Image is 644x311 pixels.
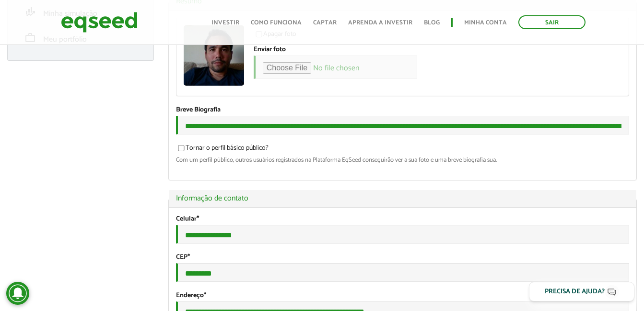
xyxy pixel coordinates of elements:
img: Foto de Alexandre da Silva Ramos [184,25,244,86]
span: Este campo é obrigatório. [187,252,190,263]
a: Investir [211,20,239,26]
label: Tornar o perfil básico público? [176,145,269,155]
a: Captar [313,20,337,26]
a: Blog [424,20,440,26]
a: Sair [518,15,585,29]
span: Este campo é obrigatório. [204,290,206,301]
label: Celular [176,216,199,222]
label: Enviar foto [254,46,286,53]
a: Informação de contato [176,195,629,202]
label: CEP [176,254,190,261]
img: EqSeed [61,10,138,35]
div: Com um perfil público, outros usuários registrados na Plataforma EqSeed conseguirão ver a sua fot... [176,157,629,163]
span: Este campo é obrigatório. [197,213,199,224]
a: Como funciona [251,20,302,26]
input: Tornar o perfil básico público? [173,145,190,151]
a: Ver perfil do usuário. [184,25,244,86]
label: Endereço [176,292,206,299]
a: Minha conta [464,20,507,26]
label: Breve Biografia [176,107,221,113]
a: Aprenda a investir [348,20,412,26]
